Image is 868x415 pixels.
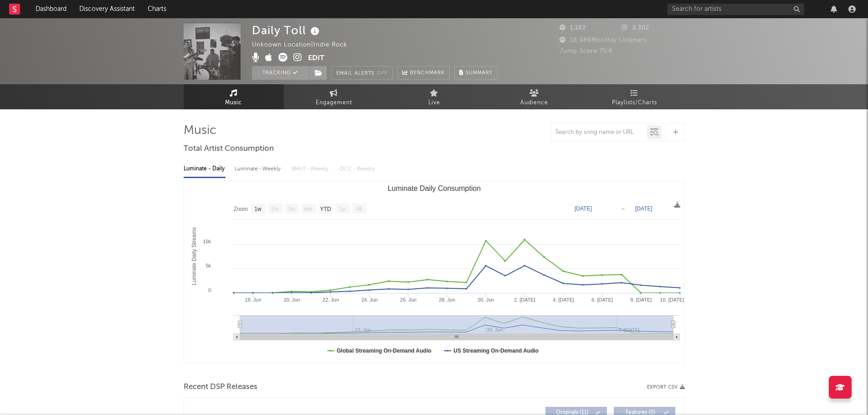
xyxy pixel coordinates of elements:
text: Zoom [234,206,248,212]
text: 4. [DATE] [553,297,574,302]
div: Luminate - Daily [184,161,226,177]
button: Edit [308,53,324,64]
a: Playlists/Charts [585,84,685,109]
text: 8. [DATE] [630,297,652,302]
text: 5k [205,263,211,268]
span: Benchmark [410,68,445,79]
text: [DATE] [635,205,652,212]
a: Benchmark [397,66,450,80]
a: Audience [484,84,585,109]
text: 28. Jun [439,297,455,302]
text: [DATE] [575,205,592,212]
text: 26. Jun [400,297,416,302]
span: Engagement [316,97,352,108]
span: 18,486 Monthly Listeners [560,37,647,43]
text: 3m [288,206,295,212]
button: Export CSV [647,384,685,390]
span: Music [225,97,242,108]
span: Jump Score: 75.6 [560,48,613,54]
text: All [355,206,361,212]
div: Unknown Location | Indie Rock [252,40,358,51]
text: 1w [254,206,262,212]
text: 6m [304,206,312,212]
text: 6. [DATE] [591,297,613,302]
text: Luminate Daily Consumption [387,184,481,192]
text: 0 [208,287,211,293]
span: 2,302 [622,25,649,31]
text: 30. Jun [478,297,494,302]
text: 22. Jun [322,297,339,302]
text: 1y [339,206,345,212]
button: Summary [454,66,498,80]
a: Engagement [284,84,384,109]
div: Luminate - Weekly [235,161,282,177]
a: Live [384,84,484,109]
svg: Luminate Daily Consumption [184,181,684,363]
text: 18. Jun [245,297,261,302]
text: 10. [DATE] [660,297,684,302]
a: Music [184,84,284,109]
text: → [620,205,626,212]
text: US Streaming On-Demand Audio [453,348,539,354]
text: 2. [DATE] [514,297,535,302]
text: 1m [271,206,278,212]
span: Live [428,97,440,108]
button: Email AlertsOff [331,66,393,80]
em: Off [377,71,388,76]
text: Luminate Daily Streams [191,227,197,285]
input: Search for artists [668,4,804,15]
input: Search by song name or URL [551,129,647,136]
span: 1,182 [560,25,586,31]
div: Daily Toll [252,23,322,38]
text: 24. Jun [361,297,377,302]
button: Tracking [252,66,309,80]
text: Global Streaming On-Demand Audio [337,348,431,354]
text: YTD [320,206,331,212]
span: Summary [466,71,493,76]
span: Playlists/Charts [612,97,657,108]
span: Audience [520,97,548,108]
span: Recent DSP Releases [184,382,257,393]
text: 20. Jun [283,297,300,302]
span: Total Artist Consumption [184,143,274,154]
text: 10k [203,239,211,244]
